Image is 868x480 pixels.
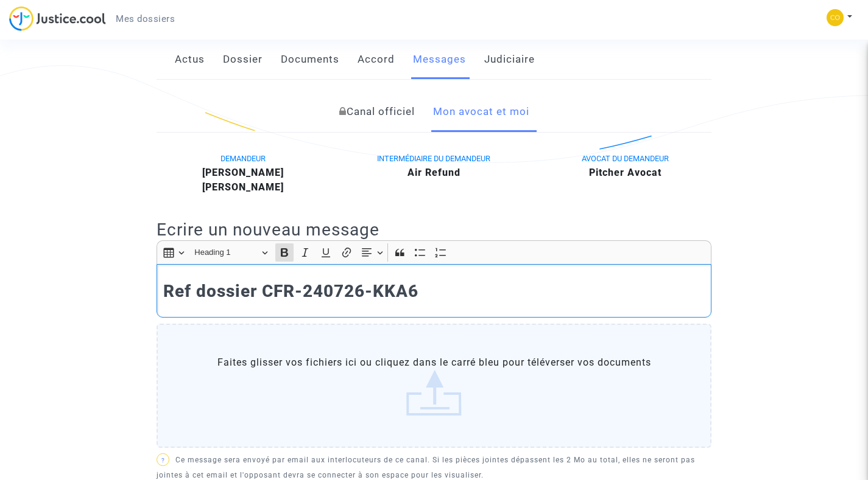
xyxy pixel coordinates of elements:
a: Mes dossiers [106,10,185,28]
span: DEMANDEUR [221,154,266,163]
span: AVOCAT DU DEMANDEUR [582,154,669,163]
h2: Ecrire un nouveau message [157,219,711,240]
b: Air Refund [408,167,460,178]
a: Messages [413,40,466,80]
a: Canal officiel [339,92,415,132]
div: Rich Text Editor, main [157,264,711,317]
img: jc-logo.svg [9,6,106,31]
span: Mes dossiers [116,13,175,24]
a: Dossier [223,40,263,80]
img: 9a5b22a5fca0e61bbb2991eeea07e005 [827,9,844,26]
button: Heading 1 [189,243,273,262]
a: Documents [281,40,339,80]
span: ? [161,457,165,464]
a: Mon avocat et moi [433,92,529,132]
a: Accord [358,40,395,80]
b: [PERSON_NAME] [202,167,284,178]
strong: Ref dossier CFR-240726-KKA6 [163,281,418,301]
a: Actus [175,40,205,80]
b: [PERSON_NAME] [202,181,284,193]
b: Pitcher Avocat [589,167,662,178]
a: Judiciaire [484,40,535,80]
span: Heading 1 [194,245,258,260]
span: INTERMÉDIAIRE DU DEMANDEUR [377,154,490,163]
div: Editor toolbar [157,240,711,264]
